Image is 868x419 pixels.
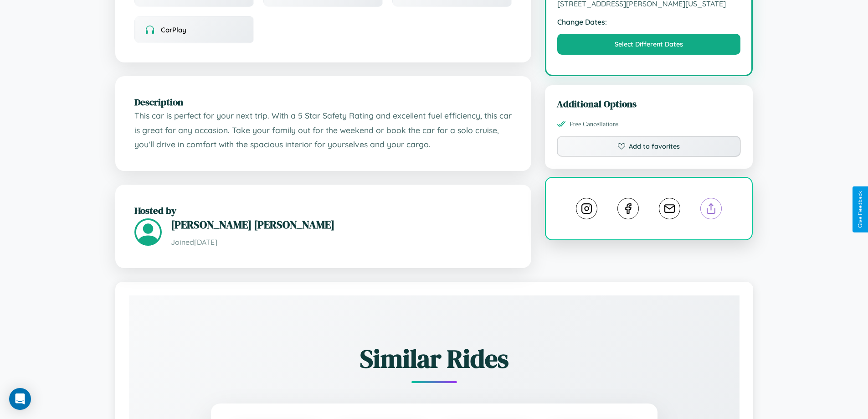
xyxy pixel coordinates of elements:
[570,120,619,128] span: Free Cancellations
[557,136,741,157] button: Add to favorites
[557,97,741,110] h3: Additional Options
[171,217,512,232] h3: [PERSON_NAME] [PERSON_NAME]
[161,26,186,34] span: CarPlay
[134,204,512,217] h2: Hosted by
[171,236,512,249] p: Joined [DATE]
[134,95,512,109] h2: Description
[857,191,863,228] div: Give Feedback
[134,109,512,152] p: This car is perfect for your next trip. With a 5 Star Safety Rating and excellent fuel efficiency...
[557,34,741,55] button: Select Different Dates
[557,17,741,26] strong: Change Dates:
[9,388,31,410] div: Open Intercom Messenger
[161,341,708,376] h2: Similar Rides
